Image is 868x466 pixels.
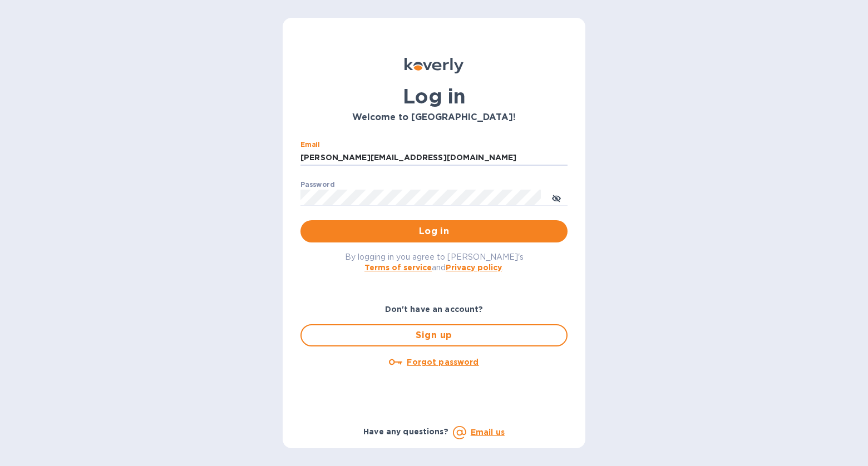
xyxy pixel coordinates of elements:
a: Terms of service [364,263,432,272]
label: Email [300,141,320,148]
a: Email us [471,428,505,437]
input: Enter email address [300,150,568,166]
h1: Log in [300,85,568,108]
b: Don't have an account? [385,305,484,314]
img: Koverly [405,58,463,73]
a: Privacy policy [446,263,502,272]
span: Log in [309,225,559,238]
button: Sign up [300,324,568,346]
button: Log in [300,220,568,242]
label: Password [300,181,334,188]
h3: Welcome to [GEOGRAPHIC_DATA]! [300,112,568,123]
span: Sign up [310,329,558,342]
button: toggle password visibility [545,186,568,209]
u: Forgot password [407,358,479,366]
b: Have any questions? [363,427,448,436]
span: By logging in you agree to [PERSON_NAME]'s and . [345,252,524,272]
